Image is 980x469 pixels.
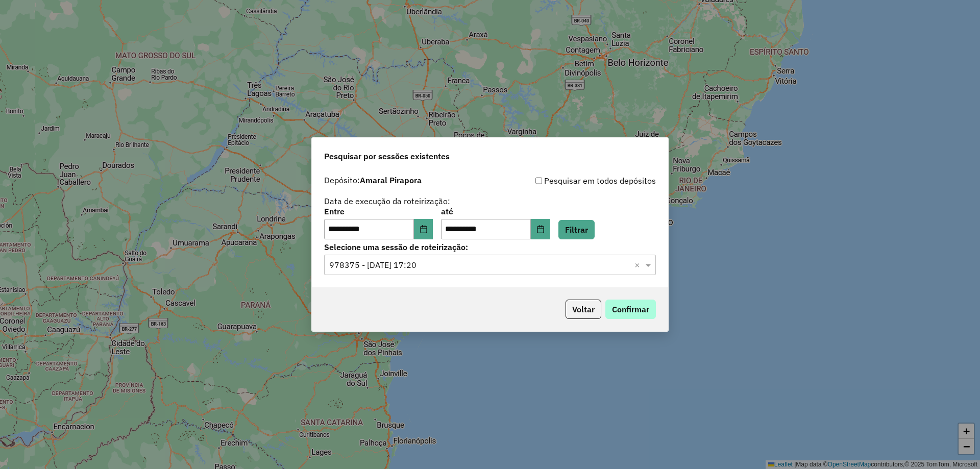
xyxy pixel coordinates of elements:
[414,219,433,239] button: Choose Date
[558,220,595,239] button: Filtrar
[566,300,601,319] button: Voltar
[490,175,656,187] div: Pesquisar em todos depósitos
[531,219,550,239] button: Choose Date
[324,241,656,253] label: Selecione uma sessão de roteirização:
[324,174,422,186] label: Depósito:
[324,195,450,207] label: Data de execução da roteirização:
[324,150,450,162] span: Pesquisar por sessões existentes
[441,205,550,217] label: até
[324,205,433,217] label: Entre
[360,175,422,185] strong: Amaral Pirapora
[634,259,643,271] span: Clear all
[605,300,656,319] button: Confirmar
